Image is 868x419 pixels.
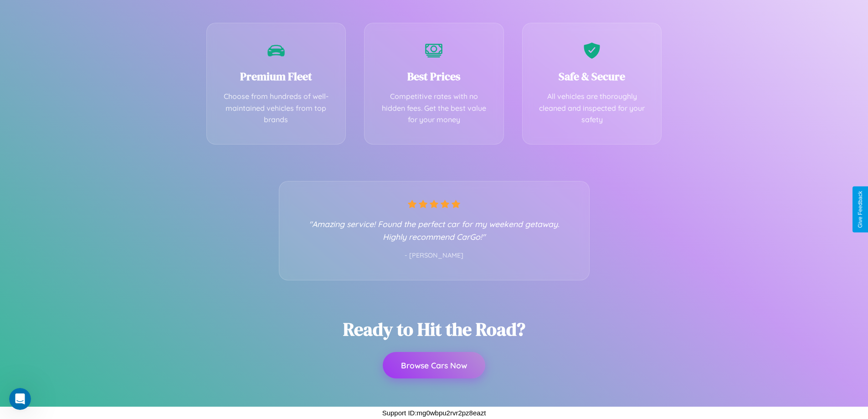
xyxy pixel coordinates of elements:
[343,317,525,341] h2: Ready to Hit the Road?
[378,69,490,84] h3: Best Prices
[383,352,485,378] button: Browse Cars Now
[378,91,490,126] p: Competitive rates with no hidden fees. Get the best value for your money
[298,250,571,262] p: - [PERSON_NAME]
[221,69,332,84] h3: Premium Fleet
[298,217,571,243] p: "Amazing service! Found the perfect car for my weekend getaway. Highly recommend CarGo!"
[9,388,31,410] iframe: Intercom live chat
[382,407,486,419] p: Support ID: mg0wbpu2rvr2pz8eazt
[857,191,863,228] div: Give Feedback
[536,91,648,126] p: All vehicles are thoroughly cleaned and inspected for your safety
[221,91,332,126] p: Choose from hundreds of well-maintained vehicles from top brands
[536,69,648,84] h3: Safe & Secure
